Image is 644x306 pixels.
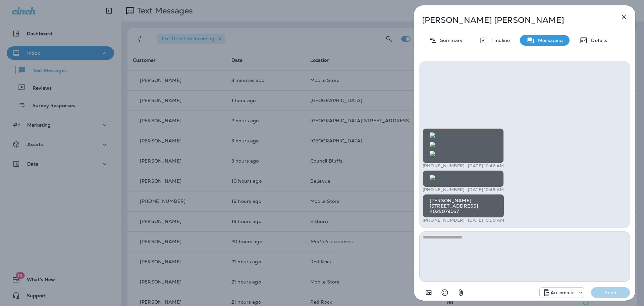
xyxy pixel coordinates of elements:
[468,163,504,169] p: [DATE] 10:46 AM
[437,38,463,43] p: Summary
[423,218,465,223] p: [PHONE_NUMBER]
[422,15,605,25] p: [PERSON_NAME] [PERSON_NAME]
[487,38,510,43] p: Timeline
[423,163,465,169] p: [PHONE_NUMBER]
[430,132,435,138] img: twilio-download
[550,290,575,295] p: Automatic
[423,194,504,218] div: [PERSON_NAME] [STREET_ADDRESS] 4025079037
[430,175,435,180] img: twilio-download
[430,142,435,147] img: twilio-download
[423,187,465,192] p: [PHONE_NUMBER]
[468,218,504,223] p: [DATE] 10:50 AM
[422,286,435,299] button: Add in a premade template
[588,38,607,43] p: Details
[430,151,435,156] img: twilio-download
[535,38,563,43] p: Messaging
[468,187,504,192] p: [DATE] 10:49 AM
[438,286,451,299] button: Select an emoji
